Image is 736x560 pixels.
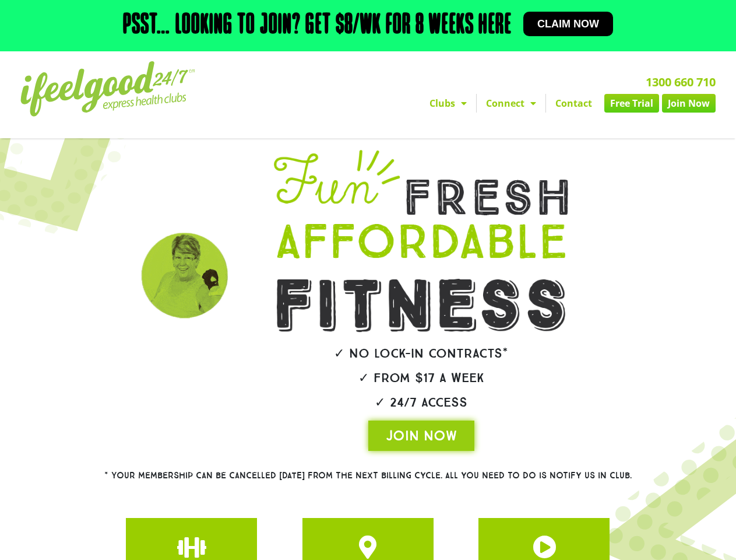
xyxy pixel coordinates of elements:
[241,372,601,384] h2: ✓ From $17 a week
[62,471,674,480] h2: * Your membership can be cancelled [DATE] from the next billing cycle. All you need to do is noti...
[180,535,203,559] a: JOIN ONE OF OUR CLUBS
[123,12,512,40] h2: Psst… Looking to join? Get $8/wk for 8 weeks here
[241,396,601,409] h2: ✓ 24/7 Access
[368,421,474,451] a: JOIN NOW
[546,94,601,113] a: Contact
[420,94,476,113] a: Clubs
[241,347,601,360] h2: ✓ No lock-in contracts*
[537,19,599,29] span: Claim now
[523,12,613,36] a: Claim now
[533,535,556,559] a: JOIN ONE OF OUR CLUBS
[268,94,716,113] nav: Menu
[386,426,457,445] span: JOIN NOW
[477,94,545,113] a: Connect
[604,94,659,113] a: Free Trial
[646,74,716,90] a: 1300 660 710
[662,94,716,113] a: Join Now
[356,535,379,559] a: JOIN ONE OF OUR CLUBS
